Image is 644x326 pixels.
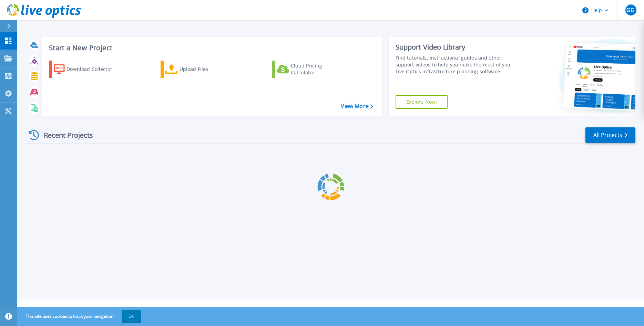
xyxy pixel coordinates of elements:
[626,7,635,13] span: GG
[396,95,448,109] a: Explore Now!
[341,103,373,109] a: View More
[19,310,141,323] span: This site uses cookies to track your navigation.
[67,62,122,76] div: Download Collector
[161,61,237,78] a: Upload Files
[49,61,126,78] a: Download Collector
[49,44,373,52] h3: Start a New Project
[27,127,102,144] div: Recent Projects
[396,54,521,75] div: Find tutorials, instructional guides and other support videos to help you make the most of your L...
[122,310,141,323] button: OK
[396,43,521,52] div: Support Video Library
[291,62,346,76] div: Cloud Pricing Calculator
[180,62,235,76] div: Upload Files
[272,61,349,78] a: Cloud Pricing Calculator
[585,127,635,143] a: All Projects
